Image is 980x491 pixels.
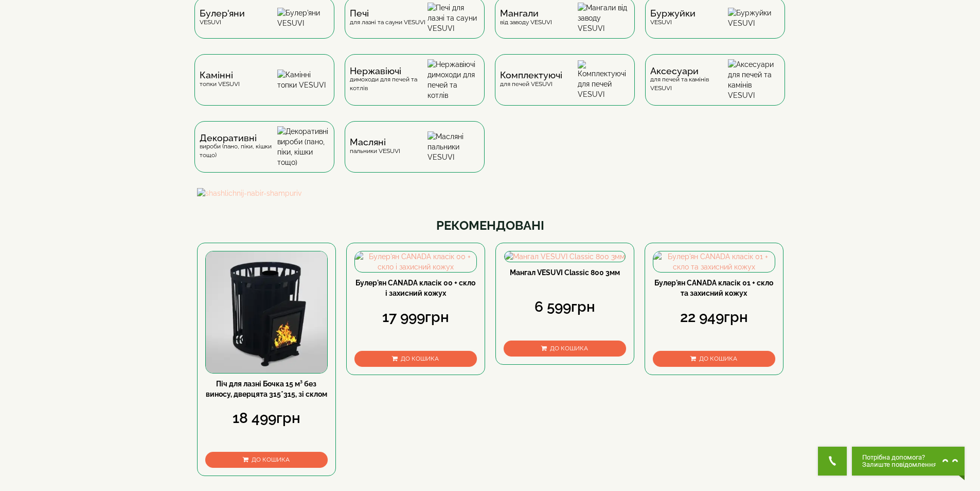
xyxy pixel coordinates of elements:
[650,67,728,93] div: для печей та камінів VESUVI
[650,9,696,26] div: VESUVI
[205,452,328,468] button: До кошика
[350,9,425,26] div: для лазні та сауни VESUVI
[197,188,783,198] img: shashlichnij-nabir-shampuriv
[277,8,329,28] img: Булер'яни VESUVI
[500,71,562,79] span: Комплектуючі
[699,355,737,362] span: До кошика
[277,70,329,90] img: Камінні топки VESUVI
[200,71,240,79] span: Камінні
[578,3,630,33] img: Мангали від заводу VESUVI
[354,351,477,367] button: До кошика
[427,3,479,33] img: Печі для лазні та сауни VESUVI
[350,67,427,93] div: димоходи для печей та котлів
[500,71,562,88] div: для печей VESUVI
[653,307,775,328] div: 22 949грн
[490,54,640,121] a: Комплектуючідля печей VESUVI Комплектуючі для печей VESUVI
[505,251,625,262] img: Мангал VESUVI Classic 800 3мм
[728,59,780,100] img: Аксесуари для печей та камінів VESUVI
[189,54,340,121] a: Каміннітопки VESUVI Камінні топки VESUVI
[355,279,475,297] a: Булер'ян CANADA класік 00 + скло і захисний кожух
[189,121,340,188] a: Декоративнівироби (пано, піки, кішки тощо) Декоративні вироби (пано, піки, кішки тощо)
[200,9,245,26] div: VESUVI
[653,351,775,367] button: До кошика
[650,67,728,75] span: Аксесуари
[200,134,277,142] span: Декоративні
[500,9,552,18] span: Мангали
[354,307,477,328] div: 17 999грн
[650,9,696,18] span: Буржуйки
[350,138,400,146] span: Масляні
[640,54,790,121] a: Аксесуаридля печей та камінів VESUVI Аксесуари для печей та камінів VESUVI
[500,9,552,26] div: від заводу VESUVI
[653,251,775,272] img: Булер'ян CANADA класік 01 + скло та захисний кожух
[350,138,400,155] div: пальники VESUVI
[350,67,427,75] span: Нержавіючі
[200,134,277,160] div: вироби (пано, піки, кішки тощо)
[206,380,327,398] a: Піч для лазні Бочка 15 м³ без виносу, дверцята 315*315, зі склом
[200,9,245,18] span: Булер'яни
[350,9,425,18] span: Печі
[340,54,490,121] a: Нержавіючідимоходи для печей та котлів Нержавіючі димоходи для печей та котлів
[728,8,780,28] img: Буржуйки VESUVI
[852,447,965,476] button: Chat button
[200,71,240,88] div: топки VESUVI
[818,447,847,476] button: Get Call button
[252,456,290,463] span: До кошика
[205,408,328,429] div: 18 499грн
[504,297,626,317] div: 6 599грн
[550,345,588,352] span: До кошика
[862,454,937,461] span: Потрібна допомога?
[427,131,479,162] img: Масляні пальники VESUVI
[654,279,773,297] a: Булер'ян CANADA класік 01 + скло та захисний кожух
[340,121,490,188] a: Масляніпальники VESUVI Масляні пальники VESUVI
[206,251,327,373] img: Піч для лазні Бочка 15 м³ без виносу, дверцята 315*315, зі склом
[427,59,479,100] img: Нержавіючі димоходи для печей та котлів
[355,251,476,272] img: Булер'ян CANADA класік 00 + скло і захисний кожух
[401,355,439,362] span: До кошика
[862,461,937,468] span: Залиште повідомлення
[510,268,620,277] a: Мангал VESUVI Classic 800 3мм
[277,126,329,167] img: Декоративні вироби (пано, піки, кішки тощо)
[504,341,626,357] button: До кошика
[578,60,630,99] img: Комплектуючі для печей VESUVI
